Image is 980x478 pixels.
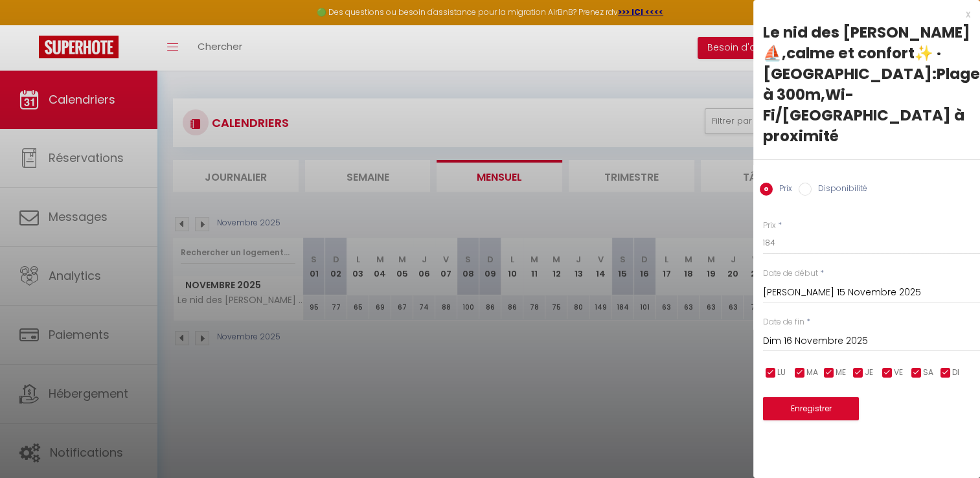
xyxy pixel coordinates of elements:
label: Disponibilité [812,183,867,197]
label: Prix [773,183,792,197]
span: ME [836,367,846,379]
div: x [753,6,970,22]
span: SA [923,367,933,379]
span: MA [806,367,818,379]
span: LU [777,367,786,379]
label: Date de début [763,267,818,280]
label: Prix [763,220,776,232]
span: VE [894,367,903,379]
span: JE [865,367,873,379]
div: Le nid des [PERSON_NAME] ⛵️,calme et confort✨️ · [GEOGRAPHIC_DATA]:Plage à 300m,Wi-Fi/[GEOGRAPHIC... [763,22,970,146]
span: DI [952,367,959,379]
button: Enregistrer [763,397,859,420]
label: Date de fin [763,316,804,328]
